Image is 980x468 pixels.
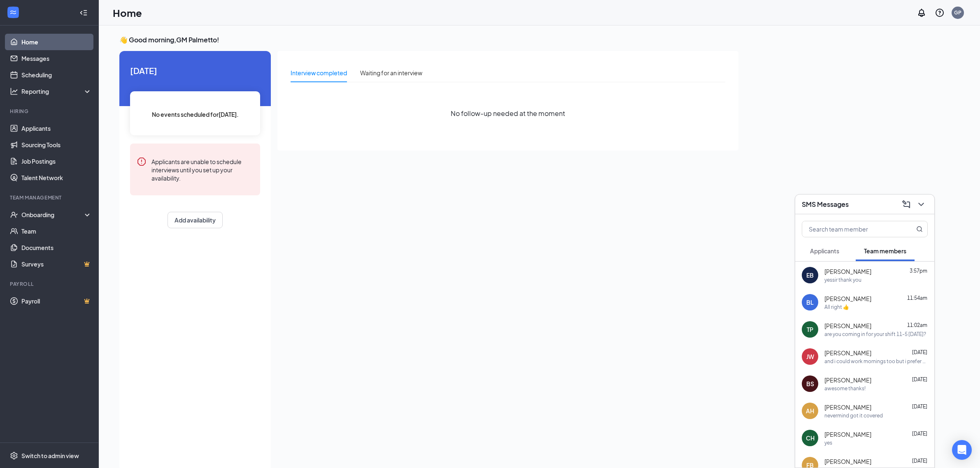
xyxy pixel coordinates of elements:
[864,247,906,255] span: Team members
[954,9,961,16] div: GP
[907,322,927,328] span: 11:02am
[935,8,945,18] svg: QuestionInfo
[10,452,18,460] svg: Settings
[952,440,972,460] div: Open Intercom Messenger
[21,211,85,219] div: Onboarding
[824,276,861,283] div: yessir thank you
[807,325,813,334] div: TP
[912,349,927,355] span: [DATE]
[824,267,871,276] span: [PERSON_NAME]
[912,403,927,410] span: [DATE]
[810,247,839,255] span: Applicants
[21,256,92,272] a: SurveysCrown
[806,407,814,415] div: AH
[901,199,911,209] svg: ComposeMessage
[824,304,849,310] div: All right 👍
[10,87,18,95] svg: Analysis
[10,280,90,287] div: Payroll
[912,431,927,437] span: [DATE]
[21,223,92,239] a: Team
[915,198,928,211] button: ChevronDown
[824,430,871,438] span: [PERSON_NAME]
[152,110,239,119] span: No events scheduled for [DATE] .
[10,211,18,219] svg: UserCheck
[916,226,923,232] svg: MagnifyingGlass
[824,349,871,357] span: [PERSON_NAME]
[824,358,928,365] div: and i could work mornings too but i prefer night
[900,198,913,211] button: ComposeMessage
[802,200,849,209] h3: SMS Messages
[824,457,871,466] span: [PERSON_NAME]
[824,294,871,303] span: [PERSON_NAME]
[806,352,814,361] div: JW
[79,9,88,17] svg: Collapse
[824,403,871,411] span: [PERSON_NAME]
[21,50,92,67] a: Messages
[21,293,92,309] a: PayrollCrown
[824,322,871,330] span: [PERSON_NAME]
[806,380,814,388] div: BS
[21,120,92,137] a: Applicants
[21,67,92,83] a: Scheduling
[291,68,347,77] div: Interview completed
[21,452,79,460] div: Switch to admin view
[168,212,223,228] button: Add availability
[912,458,927,464] span: [DATE]
[806,298,814,306] div: BL
[806,271,814,279] div: EB
[917,8,926,18] svg: Notifications
[21,137,92,153] a: Sourcing Tools
[802,221,900,237] input: Search team member
[10,194,90,201] div: Team Management
[9,8,17,16] svg: WorkstreamLogo
[451,108,565,118] span: No follow-up needed at the moment
[113,6,142,20] h1: Home
[824,331,926,338] div: are you coming in for your shift 11-5 [DATE]?
[21,34,92,50] a: Home
[137,157,147,167] svg: Error
[10,108,90,115] div: Hiring
[824,439,832,446] div: yes
[151,157,254,182] div: Applicants are unable to schedule interviews until you set up your availability.
[119,35,738,44] h3: 👋 Good morning, GM Palmetto !
[21,169,92,186] a: Talent Network
[21,87,92,95] div: Reporting
[907,295,927,301] span: 11:54am
[824,385,866,392] div: awesome thanks!
[21,153,92,169] a: Job Postings
[21,239,92,256] a: Documents
[130,64,260,77] span: [DATE]
[910,268,927,274] span: 3:57pm
[912,376,927,382] span: [DATE]
[916,199,926,209] svg: ChevronDown
[806,434,815,442] div: CH
[824,412,883,419] div: nevermind got it covered
[360,68,422,77] div: Waiting for an interview
[824,376,871,384] span: [PERSON_NAME]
